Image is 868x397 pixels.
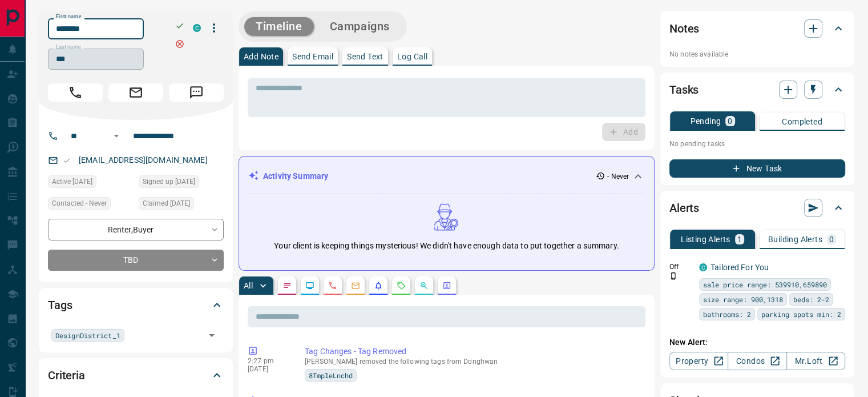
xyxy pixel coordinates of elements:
svg: Listing Alerts [374,281,383,290]
div: Tags [48,291,224,319]
span: beds: 2-2 [793,294,829,305]
svg: Requests [397,281,406,290]
p: 0 [728,117,732,125]
div: Mon Jun 01 2020 [139,197,224,213]
span: 8TmpleLnchd [309,370,353,381]
label: Last name [56,43,81,51]
span: bathrooms: 2 [703,308,751,320]
p: Activity Summary [263,170,328,182]
div: TBD [48,250,224,271]
p: - Never [607,171,629,182]
div: Renter , Buyer [48,219,224,240]
p: 1 [737,235,742,243]
p: No notes available [669,49,845,59]
div: Notes [669,15,845,42]
p: Send Text [347,53,383,61]
p: Your client is keeping things mysterious! We didn't have enough data to put together a summary. [274,240,619,252]
div: Wed Apr 20 2022 [48,175,133,191]
div: Activity Summary- Never [248,166,645,187]
svg: Calls [328,281,337,290]
h2: Criteria [48,366,85,384]
span: Contacted - Never [52,198,107,209]
p: New Alert: [669,336,845,348]
button: Open [204,327,220,343]
svg: Email Valid [63,157,71,165]
svg: Agent Actions [442,281,451,290]
svg: Emails [351,281,360,290]
div: Tasks [669,76,845,103]
span: Email [108,83,163,102]
a: Condos [728,352,786,370]
a: Mr.Loft [786,352,845,370]
div: Fri May 29 2020 [139,175,224,191]
span: Call [48,83,103,102]
h2: Notes [669,19,699,38]
button: Timeline [244,17,314,36]
p: [DATE] [248,365,288,373]
span: Active [DATE] [52,176,92,187]
h2: Alerts [669,199,699,217]
p: All [244,282,253,290]
p: 2:27 pm [248,357,288,365]
p: No pending tasks [669,135,845,153]
a: [EMAIL_ADDRESS][DOMAIN_NAME] [79,155,208,165]
button: Campaigns [318,17,401,36]
div: Criteria [48,362,224,389]
p: Off [669,262,692,272]
svg: Opportunities [419,281,429,290]
div: condos.ca [699,263,707,271]
button: New Task [669,159,845,178]
span: Signed up [DATE] [143,176,195,187]
h2: Tasks [669,81,699,99]
span: Claimed [DATE] [143,198,190,209]
span: size range: 900,1318 [703,294,783,305]
p: Send Email [292,53,333,61]
button: Open [110,129,123,143]
label: First name [56,13,81,21]
span: sale price range: 539910,659890 [703,279,827,290]
span: parking spots min: 2 [761,308,841,320]
p: 0 [829,235,834,243]
p: Log Call [397,53,427,61]
svg: Lead Browsing Activity [305,281,314,290]
p: Pending [690,117,721,125]
p: Building Alerts [768,235,822,243]
p: [PERSON_NAME] removed the following tags from Donghwan [305,358,641,366]
p: Add Note [244,53,278,61]
a: Property [669,352,728,370]
p: Completed [782,118,822,126]
svg: Push Notification Only [669,272,677,280]
p: Tag Changes - Tag Removed [305,346,641,358]
svg: Notes [282,281,292,290]
div: Alerts [669,194,845,222]
div: condos.ca [193,24,201,32]
p: Listing Alerts [681,235,730,243]
span: DesignDistrict_1 [55,330,120,341]
span: Message [169,83,224,102]
a: Tailored For You [710,263,769,272]
h2: Tags [48,296,72,314]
